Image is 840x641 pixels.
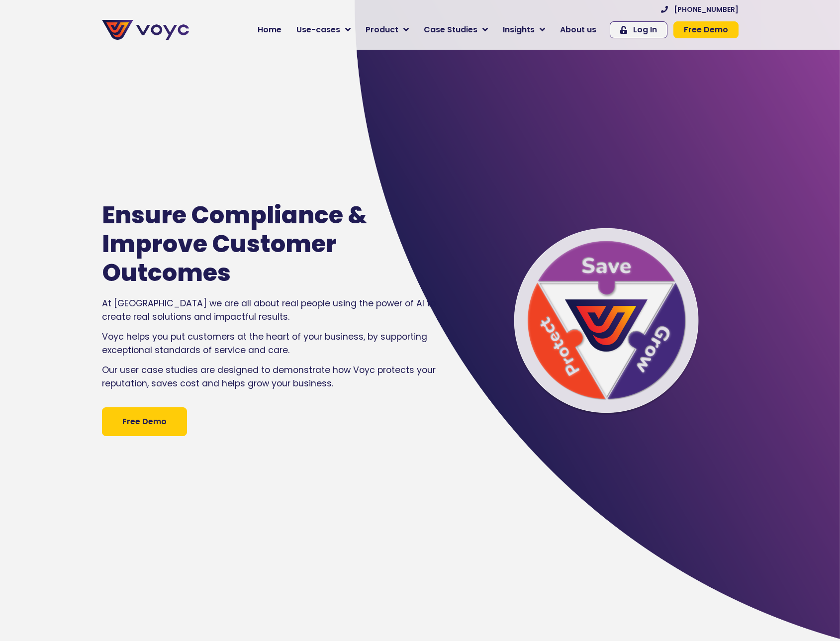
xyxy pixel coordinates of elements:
[258,24,281,36] span: Home
[560,24,596,36] span: About us
[250,20,289,40] a: Home
[633,26,657,34] span: Log In
[366,24,398,36] span: Product
[673,21,739,38] a: Free Demo
[122,416,167,428] span: Free Demo
[102,407,187,436] a: Free Demo
[503,24,535,36] span: Insights
[424,24,477,36] span: Case Studies
[610,21,667,38] a: Log In
[102,201,412,287] h1: Ensure Compliance & Improve Customer Outcomes
[102,20,189,40] img: voyc-full-logo
[289,20,358,40] a: Use-cases
[102,330,442,357] p: Voyc helps you put customers at the heart of your business, by supporting exceptional standards o...
[358,20,416,40] a: Product
[674,6,739,13] span: [PHONE_NUMBER]
[684,26,728,34] span: Free Demo
[553,20,604,40] a: About us
[416,20,495,40] a: Case Studies
[661,6,739,13] a: [PHONE_NUMBER]
[495,20,553,40] a: Insights
[296,24,340,36] span: Use-cases
[102,364,442,390] p: Our user case studies are designed to demonstrate how Voyc protects your reputation, saves cost a...
[102,297,442,323] p: At [GEOGRAPHIC_DATA] we are all about real people using the power of AI to create real solutions ...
